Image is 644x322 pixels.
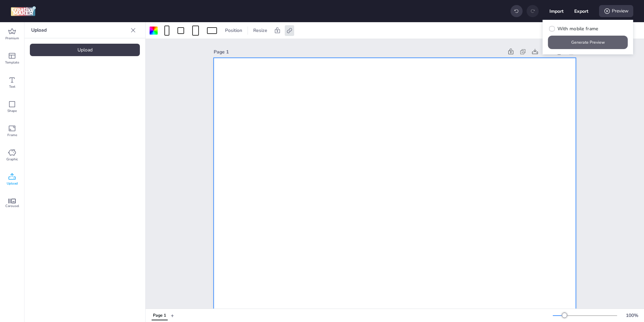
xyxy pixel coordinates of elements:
[30,44,140,56] div: Upload
[148,310,171,321] div: Tabs
[7,132,17,138] span: Frame
[557,25,598,32] span: With mobile frame
[599,5,633,17] div: Preview
[549,4,563,18] button: Import
[11,6,36,16] img: logo Creative Maker
[153,313,166,319] div: Page 1
[214,48,503,55] div: Page 1
[6,157,18,162] span: Graphic
[171,310,174,321] button: +
[252,27,269,34] span: Resize
[9,84,15,89] span: Text
[5,36,19,41] span: Premium
[624,312,640,319] div: 100 %
[224,27,244,34] span: Position
[5,60,19,65] span: Template
[7,108,17,114] span: Shape
[548,36,628,49] button: Generate Preview
[7,181,18,186] span: Upload
[31,22,128,38] p: Upload
[574,4,588,18] button: Export
[5,203,19,209] span: Carousel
